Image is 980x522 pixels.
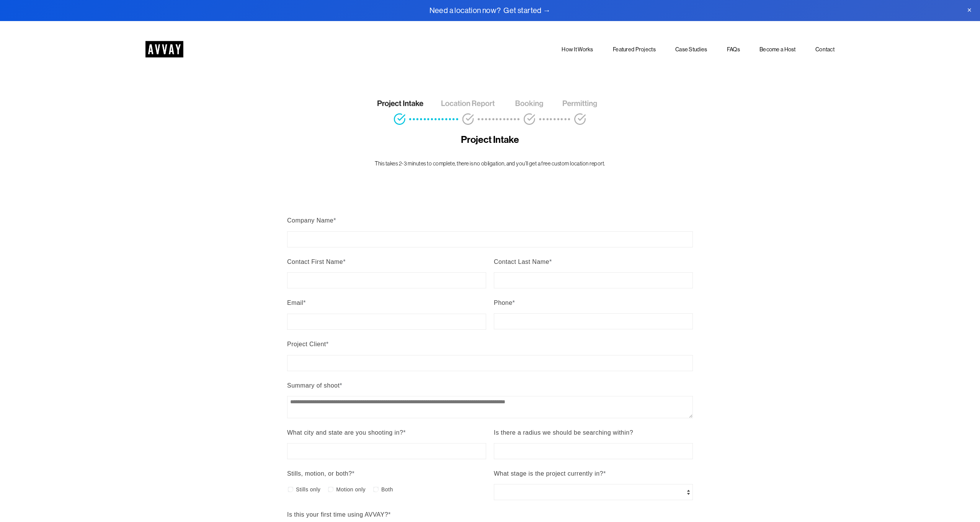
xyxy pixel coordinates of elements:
input: Email* [287,314,486,330]
span: Contact First Name [287,259,343,265]
input: What city and state are you shooting in?* [287,443,486,459]
input: Company Name* [287,231,693,247]
span: Email [287,299,303,306]
span: Motion only [336,484,366,495]
span: Stills, motion, or both? [287,470,352,477]
input: Phone* [494,313,693,329]
span: What city and state are you shooting in? [287,429,403,436]
span: Is this your first time using AVVAY? [287,511,388,518]
input: Both [373,487,379,492]
input: Is there a radius we should be searching within? [494,443,693,459]
span: Summary of shoot [287,382,340,389]
a: How It Works [562,45,593,54]
a: Become a Host [759,45,796,54]
span: Company Name [287,217,333,224]
img: AVVAY - The First Nationwide Location Scouting Co. [145,41,183,57]
span: Phone [494,299,513,306]
span: Contact Last Name [494,259,549,265]
select: What stage is the project currently in?* [494,484,693,500]
input: Project Client* [287,355,693,371]
h4: Project Intake [319,134,661,146]
input: Contact Last Name* [494,272,693,288]
a: Case Studies [675,45,707,54]
span: What stage is the project currently in? [494,470,603,477]
span: Project Client [287,341,326,347]
a: Contact [815,45,835,54]
a: Featured Projects [613,45,656,54]
a: FAQs [727,45,740,54]
input: Contact First Name* [287,272,486,288]
p: This takes 2-3 minutes to complete, there is no obligation, and you’ll get a free custom location... [319,160,661,168]
span: Stills only [296,484,320,495]
input: Stills only [288,487,293,492]
textarea: Summary of shoot* [287,396,693,418]
input: Motion only [328,487,333,492]
span: Is there a radius we should be searching within? [494,429,633,436]
span: Both [381,484,393,495]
